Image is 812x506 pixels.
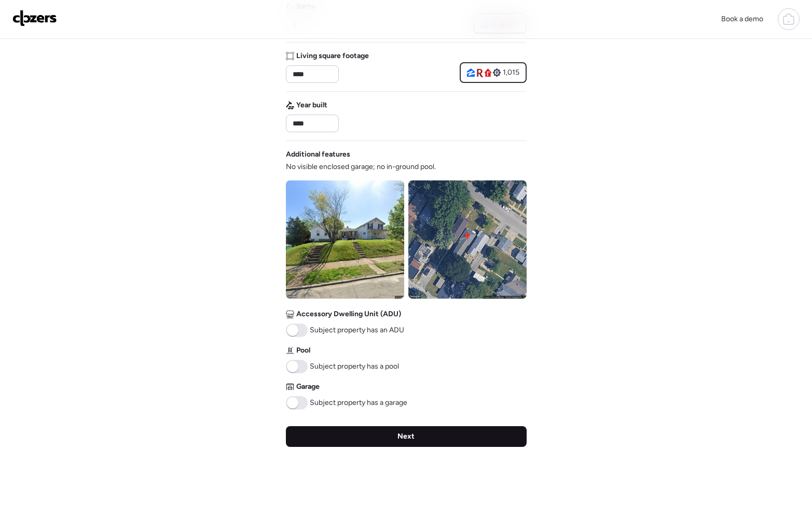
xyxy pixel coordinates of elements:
[12,10,57,26] img: Logo
[310,361,399,372] span: Subject property has a pool
[397,431,415,442] span: Next
[286,162,436,172] span: No visible enclosed garage; no in-ground pool.
[296,51,369,61] span: Living square footage
[721,15,763,23] span: Book a demo
[296,309,401,319] span: Accessory Dwelling Unit (ADU)
[296,100,327,110] span: Year built
[310,398,407,408] span: Subject property has a garage
[296,382,320,392] span: Garage
[296,345,310,356] span: Pool
[310,325,404,335] span: Subject property has an ADU
[286,149,350,160] span: Additional features
[503,67,519,78] span: 1,015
